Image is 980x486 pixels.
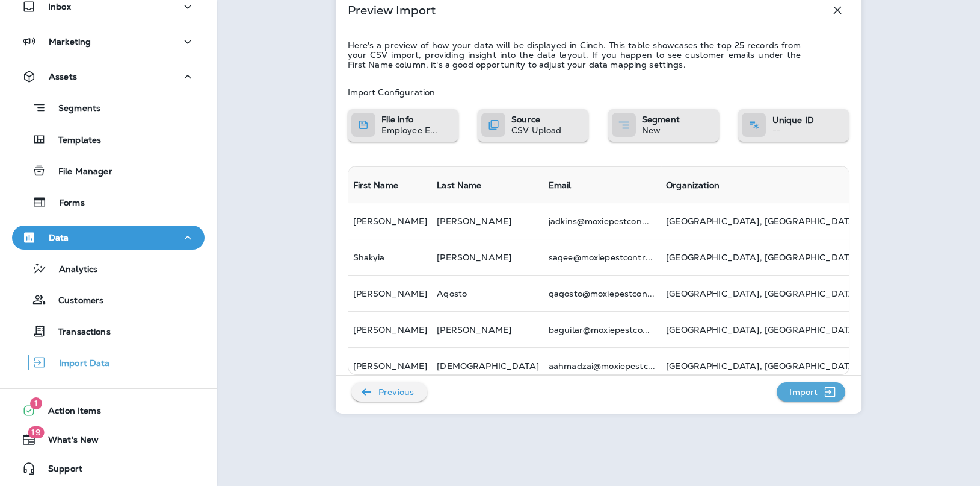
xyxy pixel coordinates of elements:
[381,125,438,136] span: Employee E...
[353,252,385,263] span: Shakyia
[772,124,780,135] span: --
[36,464,82,478] span: Support
[437,324,511,335] span: [PERSON_NAME]
[642,125,661,136] span: New
[12,189,205,215] button: Forms
[49,37,91,46] p: Marketing
[36,406,101,420] span: Action Items
[353,288,428,299] span: [PERSON_NAME]
[666,324,858,335] span: [GEOGRAPHIC_DATA], [GEOGRAPHIC_DATA]
[608,109,719,142] button: SegmentNew
[12,226,205,250] button: Data
[12,127,205,152] button: Templates
[12,456,205,481] button: Support
[351,382,427,402] button: Previous
[374,382,419,402] p: Previous
[30,397,42,409] span: 1
[353,216,428,227] span: [PERSON_NAME]
[353,180,398,191] span: First Name
[437,361,539,371] span: [DEMOGRAPHIC_DATA]
[772,115,813,125] p: Unique ID
[348,40,801,69] p: Here's a preview of how your data will be displayed in Cinch. This table showcases the top 25 rec...
[478,109,588,142] button: SourceCSV Upload
[348,87,436,97] p: Import Configuration
[12,30,205,54] button: Marketing
[49,72,77,81] p: Assets
[549,252,653,263] span: sagee@moxiepestcontr...
[36,435,99,449] span: What's New
[46,166,112,178] p: File Manager
[381,115,413,124] p: File info
[666,252,858,263] span: [GEOGRAPHIC_DATA], [GEOGRAPHIC_DATA]
[784,382,822,402] p: Import
[49,233,69,242] p: Data
[549,324,650,335] span: baguilar@moxiepestco...
[12,399,205,423] button: 1Action Items
[12,428,205,452] button: 19What's New
[511,125,561,136] span: CSV Upload
[46,103,100,115] p: Segments
[348,5,436,15] p: Preview Import
[28,426,44,438] span: 19
[12,287,205,312] button: Customers
[46,327,111,338] p: Transactions
[437,252,511,263] span: [PERSON_NAME]
[549,361,655,371] span: aahmadzai@moxiepestc...
[353,324,428,335] span: [PERSON_NAME]
[12,318,205,344] button: Transactions
[738,109,849,142] button: Unique ID--
[666,180,720,191] span: Organization
[777,382,845,402] button: Import
[47,358,110,370] p: Import Data
[437,216,511,227] span: [PERSON_NAME]
[47,264,97,276] p: Analytics
[642,115,680,124] p: Segment
[46,135,101,147] p: Templates
[437,180,481,191] span: Last Name
[666,361,858,371] span: [GEOGRAPHIC_DATA], [GEOGRAPHIC_DATA]
[12,350,205,375] button: Import Data
[549,288,655,299] span: gagosto@moxiepestcon...
[437,288,467,299] span: Agosto
[12,65,205,89] button: Assets
[549,180,572,191] span: Email
[12,256,205,281] button: Analytics
[353,361,428,371] span: [PERSON_NAME]
[12,158,205,183] button: File Manager
[511,115,540,124] p: Source
[47,198,85,209] p: Forms
[12,95,205,121] button: Segments
[348,109,458,142] button: File infoEmployee E...
[48,2,71,11] p: Inbox
[666,216,858,227] span: [GEOGRAPHIC_DATA], [GEOGRAPHIC_DATA]
[549,216,649,227] span: jadkins@moxiepestcon...
[46,295,103,307] p: Customers
[666,288,858,299] span: [GEOGRAPHIC_DATA], [GEOGRAPHIC_DATA]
